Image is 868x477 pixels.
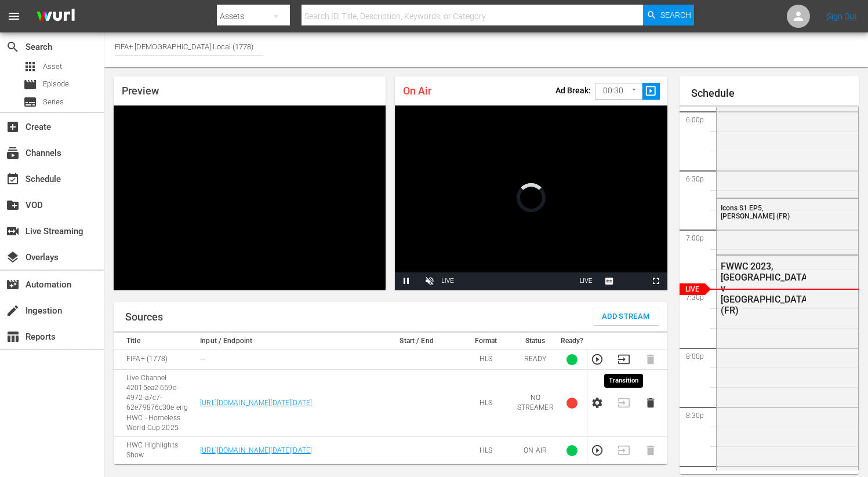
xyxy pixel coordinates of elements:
td: HLS [458,349,513,370]
td: HLS [458,370,513,437]
span: Asset [23,60,37,74]
td: NO STREAMER [514,370,557,437]
span: Episode [23,78,37,92]
span: Preview [122,85,159,97]
span: LIVE [580,278,593,284]
img: ans4CAIJ8jUAAAAAAAAAAAAAAAAAAAAAAAAgQb4GAAAAAAAAAAAAAAAAAAAAAAAAJMjXAAAAAAAAAAAAAAAAAAAAAAAAgAT5G... [28,3,83,30]
span: Schedule [6,172,20,186]
div: Video Player [395,105,667,290]
th: Start / End [375,333,458,349]
span: Automation [6,278,20,292]
span: On Air [403,85,431,97]
button: Picture-in-Picture [621,272,644,290]
span: Episode [43,78,69,90]
button: Unmute [418,272,441,290]
td: HWC Highlights Show [114,436,197,464]
span: Series [23,95,37,109]
span: Icons S1 EP5, [PERSON_NAME] (FR) [721,204,790,220]
span: VOD [6,198,20,212]
button: Delete [644,396,657,409]
button: Fullscreen [644,272,667,290]
th: Status [514,333,557,349]
button: Preview Stream [591,353,604,366]
span: Channels [6,146,20,160]
td: ON AIR [514,436,557,464]
td: FIFA+ (1778) [114,349,197,370]
span: Add Stream [602,310,650,323]
span: Asset [43,61,62,72]
h1: Schedule [691,88,859,99]
span: Live Streaming [6,224,20,238]
span: slideshow_sharp [644,85,658,98]
td: Live Channel 42015ea2-659d-4972-a7c7-62e79876c30e eng HWC - Homeless World Cup 2025 [114,370,197,437]
span: Search [6,40,20,54]
button: Search [643,5,694,26]
p: Ad Break: [555,86,591,95]
span: Reports [6,330,20,344]
span: Create [6,120,20,134]
button: Seek to live, currently behind live [575,272,598,290]
td: READY [514,349,557,370]
button: Pause [395,272,418,290]
th: Format [458,333,513,349]
span: menu [7,9,21,23]
td: --- [197,349,375,370]
a: [URL][DOMAIN_NAME][DATE][DATE] [200,399,312,407]
button: Captions [598,272,621,290]
a: [URL][DOMAIN_NAME][DATE][DATE] [200,446,312,454]
a: Sign Out [827,12,857,21]
div: LIVE [441,272,454,290]
button: Preview Stream [591,444,604,457]
div: Video Player [114,105,386,290]
th: Title [114,333,197,349]
div: 00:30 [595,80,642,102]
span: Search [660,5,691,26]
button: Add Stream [593,308,659,325]
th: Ready? [557,333,587,349]
div: FWWC 2023, [GEOGRAPHIC_DATA] v [GEOGRAPHIC_DATA] (FR) [721,261,807,316]
h1: Sources [125,311,163,323]
span: Overlays [6,250,20,264]
span: Series [43,96,64,108]
td: HLS [458,436,513,464]
th: Input / Endpoint [197,333,375,349]
button: Configure [591,396,604,409]
span: Ingestion [6,304,20,318]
